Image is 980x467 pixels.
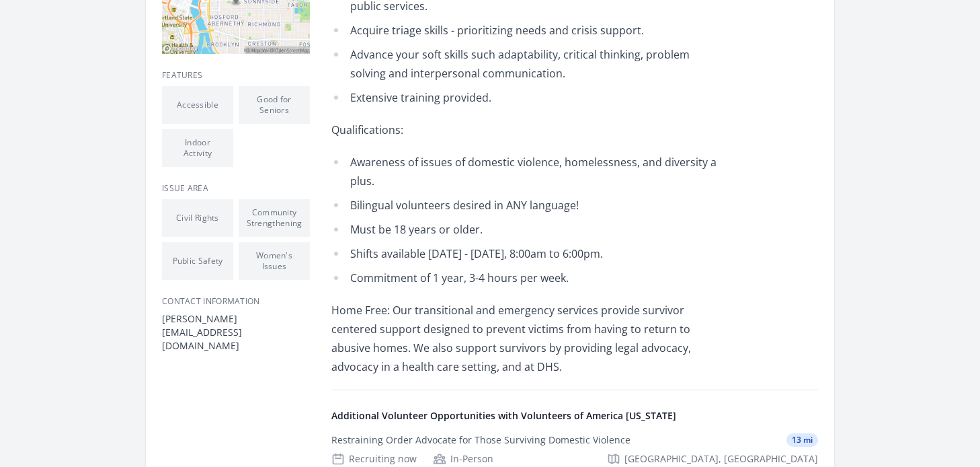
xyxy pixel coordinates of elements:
li: Shifts available [DATE] - [DATE], 8:00am to 6:00pm. [331,244,725,263]
li: Extensive training provided. [331,88,725,107]
li: Indoor Activity [162,129,233,167]
li: Awareness of issues of domestic violence, homelessness, and diversity a plus. [331,153,725,190]
div: In-Person [433,452,493,466]
h3: Issue area [162,183,310,194]
span: [GEOGRAPHIC_DATA], [GEOGRAPHIC_DATA] [624,452,818,466]
li: Community Strengthening [239,199,310,237]
h4: Additional Volunteer Opportunities with Volunteers of America [US_STATE] [331,409,818,423]
li: Bilingual volunteers desired in ANY language! [331,196,725,215]
h3: Contact Information [162,296,310,307]
li: Civil Rights [162,199,233,237]
li: Must be 18 years or older. [331,220,725,239]
li: Good for Seniors [239,86,310,124]
li: Acquire triage skills - prioritizing needs and crisis support. [331,21,725,40]
li: Accessible [162,86,233,124]
h3: Features [162,70,310,81]
li: Women's Issues [239,242,310,280]
p: Qualifications: [331,120,725,139]
div: Recruiting now [331,452,417,466]
p: Home Free: Our transitional and emergency services provide survivor centered support designed to ... [331,301,725,376]
li: Advance your soft skills such adaptability, critical thinking, problem solving and interpersonal ... [331,45,725,83]
li: Commitment of 1 year, 3-4 hours per week. [331,268,725,287]
li: Public Safety [162,242,233,280]
dd: [EMAIL_ADDRESS][DOMAIN_NAME] [162,326,310,353]
span: 13 mi [786,433,818,447]
div: Restraining Order Advocate for Those Surviving Domestic Violence [331,433,630,447]
dt: [PERSON_NAME] [162,312,310,326]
